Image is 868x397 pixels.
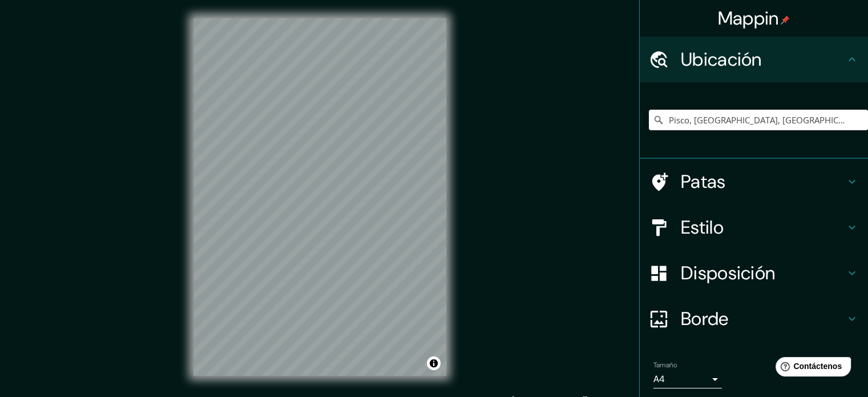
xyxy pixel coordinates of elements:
[681,170,726,194] font: Patas
[681,261,775,285] font: Disposición
[681,307,729,331] font: Borde
[640,250,868,296] div: Disposición
[640,204,868,250] div: Estilo
[781,15,790,25] img: pin-icon.png
[193,18,446,376] canvas: Mapa
[681,215,724,239] font: Estilo
[718,6,779,30] font: Mappin
[766,352,855,384] iframe: Lanzador de widgets de ayuda
[649,110,868,130] input: Elige tu ciudad o zona
[640,37,868,82] div: Ubicación
[640,296,868,342] div: Borde
[681,47,762,71] font: Ubicación
[653,370,722,388] div: A4
[640,159,868,204] div: Patas
[653,360,677,370] font: Tamaño
[653,373,665,385] font: A4
[427,356,441,370] button: Activar o desactivar atribución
